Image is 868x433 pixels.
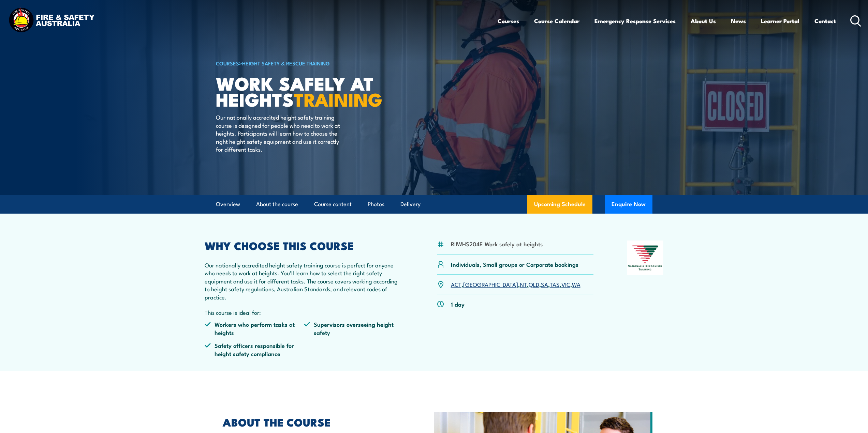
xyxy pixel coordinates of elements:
[520,280,527,288] a: NT
[216,195,240,213] a: Overview
[368,195,384,213] a: Photos
[256,195,298,213] a: About the course
[572,280,580,288] a: WA
[242,59,330,67] a: Height Safety & Rescue Training
[216,75,384,107] h1: Work Safely at Heights
[451,280,461,288] a: ACT
[605,195,652,214] button: Enquire Now
[498,12,519,30] a: Courses
[691,12,716,30] a: About Us
[561,280,570,288] a: VIC
[216,113,340,153] p: Our nationally accredited height safety training course is designed for people who need to work a...
[451,260,578,268] p: Individuals, Small groups or Corporate bookings
[814,12,836,30] a: Contact
[223,417,403,427] h2: ABOUT THE COURSE
[529,280,539,288] a: QLD
[451,300,465,308] p: 1 day
[731,12,746,30] a: News
[205,341,304,357] li: Safety officers responsible for height safety compliance
[216,59,239,67] a: COURSES
[400,195,421,213] a: Delivery
[451,240,543,248] li: RIIWHS204E Work safely at heights
[216,59,384,67] h6: >
[205,261,404,301] p: Our nationally accredited height safety training course is perfect for anyone who needs to work a...
[527,195,592,214] a: Upcoming Schedule
[761,12,799,30] a: Learner Portal
[205,308,404,316] p: This course is ideal for:
[451,280,580,288] p: , , , , , , ,
[594,12,676,30] a: Emergency Response Services
[205,320,304,336] li: Workers who perform tasks at heights
[550,280,560,288] a: TAS
[294,84,382,113] strong: TRAINING
[205,241,404,250] h2: WHY CHOOSE THIS COURSE
[463,280,518,288] a: [GEOGRAPHIC_DATA]
[534,12,579,30] a: Course Calendar
[314,195,352,213] a: Course content
[627,241,664,275] img: Nationally Recognised Training logo.
[541,280,548,288] a: SA
[304,320,403,336] li: Supervisors overseeing height safety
